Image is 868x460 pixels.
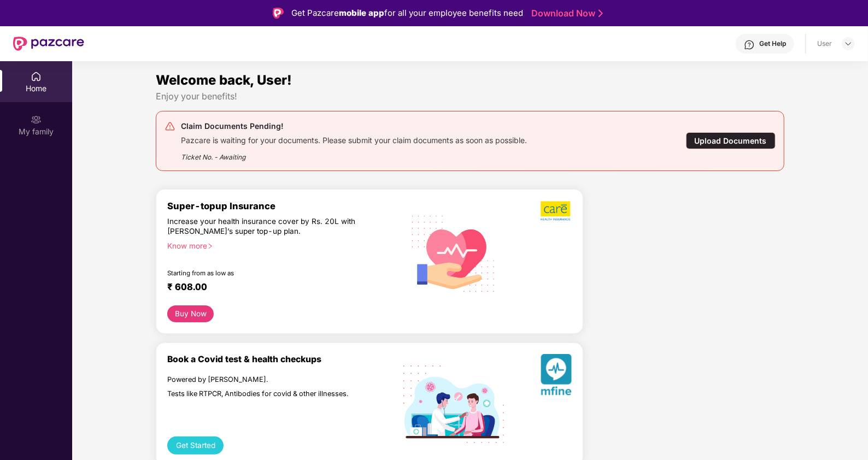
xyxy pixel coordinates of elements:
div: Get Help [759,39,786,48]
img: svg+xml;base64,PHN2ZyB4bWxucz0iaHR0cDovL3d3dy53My5vcmcvMjAwMC9zdmciIHdpZHRoPSIxOTIiIGhlaWdodD0iMT... [403,365,505,443]
img: svg+xml;base64,PHN2ZyB3aWR0aD0iMjAiIGhlaWdodD0iMjAiIHZpZXdCb3g9IjAgMCAyMCAyMCIgZmlsbD0ibm9uZSIgeG... [31,114,42,125]
div: Super-topup Insurance [167,200,403,211]
div: User [817,39,832,48]
span: Welcome back, User! [156,72,292,88]
div: Book a Covid test & health checkups [167,354,403,364]
img: Logo [273,8,284,19]
img: svg+xml;base64,PHN2ZyBpZD0iRHJvcGRvd24tMzJ4MzIiIHhtbG5zPSJodHRwOi8vd3d3LnczLm9yZy8yMDAwL3N2ZyIgd2... [844,39,853,48]
img: New Pazcare Logo [13,37,84,51]
button: Get Started [167,437,224,455]
a: Download Now [531,8,600,19]
img: Stroke [599,8,603,19]
img: svg+xml;base64,PHN2ZyBpZD0iSGVscC0zMngzMiIgeG1sbnM9Imh0dHA6Ly93d3cudzMub3JnLzIwMDAvc3ZnIiB3aWR0aD... [744,39,755,50]
img: svg+xml;base64,PHN2ZyB4bWxucz0iaHR0cDovL3d3dy53My5vcmcvMjAwMC9zdmciIHhtbG5zOnhsaW5rPSJodHRwOi8vd3... [541,354,572,399]
div: Know more [167,241,396,249]
div: Starting from as low as [167,269,356,277]
div: Powered by [PERSON_NAME]. [167,375,356,385]
button: Buy Now [167,305,214,322]
div: Tests like RTPCR, Antibodies for covid & other illnesses. [167,390,356,399]
strong: mobile app [339,8,384,18]
div: Pazcare is waiting for your documents. Please submit your claim documents as soon as possible. [181,133,527,145]
div: Ticket No. - Awaiting [181,145,527,162]
div: Upload Documents [686,132,776,149]
img: svg+xml;base64,PHN2ZyBpZD0iSG9tZSIgeG1sbnM9Imh0dHA6Ly93d3cudzMub3JnLzIwMDAvc3ZnIiB3aWR0aD0iMjAiIG... [31,71,42,82]
div: Claim Documents Pending! [181,120,527,133]
img: svg+xml;base64,PHN2ZyB4bWxucz0iaHR0cDovL3d3dy53My5vcmcvMjAwMC9zdmciIHdpZHRoPSIyNCIgaGVpZ2h0PSIyNC... [165,121,175,132]
span: right [207,243,213,249]
div: Enjoy your benefits! [156,91,784,102]
img: svg+xml;base64,PHN2ZyB4bWxucz0iaHR0cDovL3d3dy53My5vcmcvMjAwMC9zdmciIHhtbG5zOnhsaW5rPSJodHRwOi8vd3... [403,202,505,304]
img: b5dec4f62d2307b9de63beb79f102df3.png [541,200,572,221]
div: Increase your health insurance cover by Rs. 20L with [PERSON_NAME]’s super top-up plan. [167,216,356,236]
div: Get Pazcare for all your employee benefits need [291,7,523,20]
div: ₹ 608.00 [167,281,392,294]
